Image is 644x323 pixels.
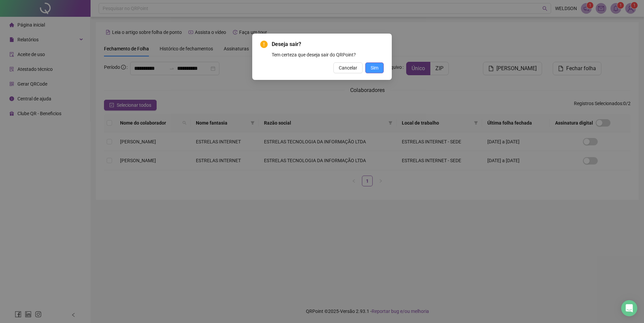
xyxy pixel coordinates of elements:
[260,41,268,48] span: exclamation-circle
[272,40,384,48] span: Deseja sair?
[365,62,384,73] button: Sim
[371,64,378,72] span: Sim
[621,300,637,316] div: Open Intercom Messenger
[333,62,363,73] button: Cancelar
[272,51,384,58] div: Tem certeza que deseja sair do QRPoint?
[339,64,357,72] span: Cancelar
